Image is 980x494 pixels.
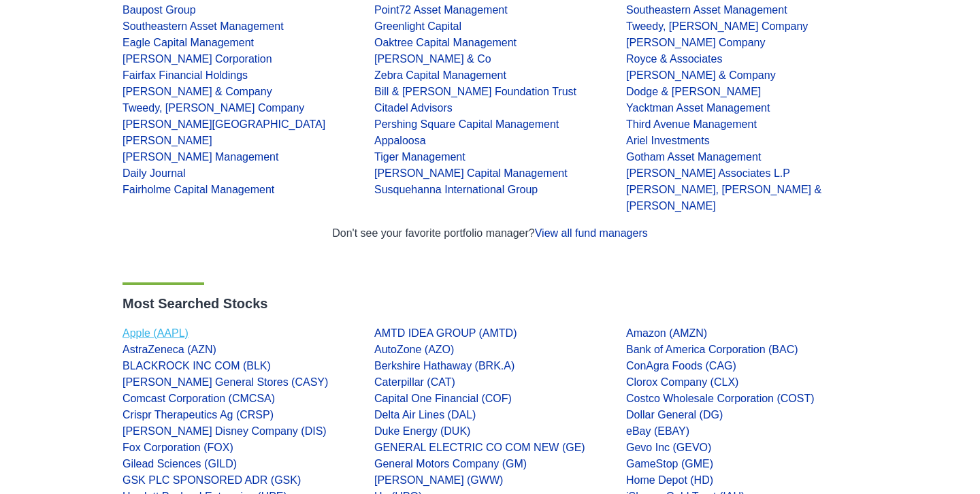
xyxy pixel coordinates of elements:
[626,53,722,65] a: Royce & Associates
[374,167,568,179] a: [PERSON_NAME] Capital Management
[626,69,776,81] a: [PERSON_NAME] & Company
[374,135,426,146] a: Appaloosa
[122,102,304,114] a: Tweedy, [PERSON_NAME] Company
[626,184,821,212] a: [PERSON_NAME], [PERSON_NAME] & [PERSON_NAME]
[122,135,212,146] a: [PERSON_NAME]
[122,360,271,372] a: BLACKROCK INC COM (BLK)
[626,327,707,339] a: Amazon (AMZN)
[122,151,278,163] a: [PERSON_NAME] Management
[374,360,514,372] a: Berkshire Hathaway (BRK.A)
[626,442,711,453] a: Gevo Inc (GEVO)
[374,184,538,195] a: Susquehanna International Group
[374,425,470,437] a: Duke Energy (DUK)
[374,86,576,97] a: Bill & [PERSON_NAME] Foundation Trust
[122,425,327,437] a: [PERSON_NAME] Disney Company (DIS)
[626,344,798,355] a: Bank of America Corporation (BAC)
[122,409,274,421] a: Crispr Therapeutics Ag (CRSP)
[122,295,857,312] h3: Most Searched Stocks
[626,20,808,32] a: Tweedy, [PERSON_NAME] Company
[374,102,453,114] a: Citadel Advisors
[374,53,491,65] a: [PERSON_NAME] & Co
[122,225,857,242] div: Don't see your favorite portfolio manager?
[374,151,465,163] a: Tiger Management
[122,474,301,486] a: GSK PLC SPONSORED ADR (GSK)
[374,4,508,16] a: Point72 Asset Management
[374,442,585,453] a: GENERAL ELECTRIC CO COM NEW (GE)
[626,376,738,388] a: Clorox Company (CLX)
[626,151,761,163] a: Gotham Asset Management
[374,344,454,355] a: AutoZone (AZO)
[535,227,648,239] a: View all fund managers
[122,37,254,48] a: Eagle Capital Management
[122,376,328,388] a: [PERSON_NAME] General Stores (CASY)
[626,135,710,146] a: Ariel Investments
[626,4,787,16] a: Southeastern Asset Management
[122,69,248,81] a: Fairfax Financial Holdings
[122,442,233,453] a: Fox Corporation (FOX)
[122,167,185,179] a: Daily Journal
[122,53,272,65] a: [PERSON_NAME] Corporation
[626,360,736,372] a: ConAgra Foods (CAG)
[374,118,559,130] a: Pershing Square Capital Management
[122,86,272,97] a: [PERSON_NAME] & Company
[122,20,284,32] a: Southeastern Asset Management
[374,327,517,339] a: AMTD IDEA GROUP (AMTD)
[626,425,689,437] a: eBay (EBAY)
[122,393,275,404] a: Comcast Corporation (CMCSA)
[374,69,506,81] a: Zebra Capital Management
[122,4,196,16] a: Baupost Group
[626,167,790,179] a: [PERSON_NAME] Associates L.P
[374,458,527,470] a: General Motors Company (GM)
[374,37,517,48] a: Oaktree Capital Management
[122,458,237,470] a: Gilead Sciences (GILD)
[626,102,770,114] a: Yacktman Asset Management
[626,86,761,97] a: Dodge & [PERSON_NAME]
[122,327,189,339] a: Apple (AAPL)
[122,344,216,355] a: AstraZeneca (AZN)
[626,409,723,421] a: Dollar General (DG)
[626,458,713,470] a: GameStop (GME)
[374,393,512,404] a: Capital One Financial (COF)
[374,376,455,388] a: Caterpillar (CAT)
[374,20,461,32] a: Greenlight Capital
[626,37,766,48] a: [PERSON_NAME] Company
[122,184,274,195] a: Fairholme Capital Management
[626,118,757,130] a: Third Avenue Management
[626,393,815,404] a: Costco Wholesale Corporation (COST)
[626,474,713,486] a: Home Depot (HD)
[374,409,476,421] a: Delta Air Lines (DAL)
[122,118,325,130] a: [PERSON_NAME][GEOGRAPHIC_DATA]
[374,474,503,486] a: [PERSON_NAME] (GWW)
